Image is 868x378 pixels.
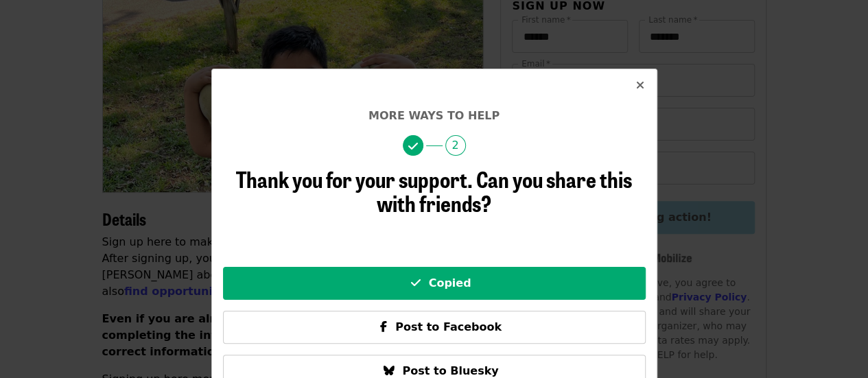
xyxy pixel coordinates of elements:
button: Post to Facebook [223,311,646,344]
i: facebook-f icon [380,320,387,333]
span: 2 [445,135,466,156]
button: Copied [223,267,646,300]
i: check icon [408,140,418,153]
span: Copied [429,276,471,290]
i: bluesky icon [383,364,394,377]
span: Post to Facebook [395,320,502,333]
i: check icon [411,276,421,290]
span: Post to Bluesky [402,364,498,377]
button: Close [624,69,657,102]
i: times icon [636,79,644,92]
span: More ways to help [368,109,500,122]
span: Can you share this with friends? [377,163,632,219]
span: Thank you for your support. [236,163,473,195]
